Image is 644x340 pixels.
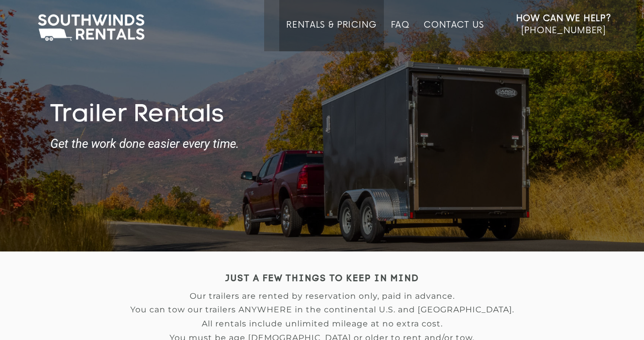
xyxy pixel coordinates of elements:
[516,13,611,44] a: How Can We Help? [PHONE_NUMBER]
[50,137,594,150] strong: Get the work done easier every time.
[33,12,149,43] img: Southwinds Rentals Logo
[391,20,410,51] a: FAQ
[50,101,594,130] h1: Trailer Rentals
[225,275,419,283] strong: JUST A FEW THINGS TO KEEP IN MIND
[521,26,606,36] span: [PHONE_NUMBER]
[424,20,484,51] a: Contact Us
[50,305,594,314] p: You can tow our trailers ANYWHERE in the continental U.S. and [GEOGRAPHIC_DATA].
[286,20,376,51] a: Rentals & Pricing
[50,319,594,328] p: All rentals include unlimited mileage at no extra cost.
[50,292,594,301] p: Our trailers are rented by reservation only, paid in advance.
[516,14,611,24] strong: How Can We Help?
